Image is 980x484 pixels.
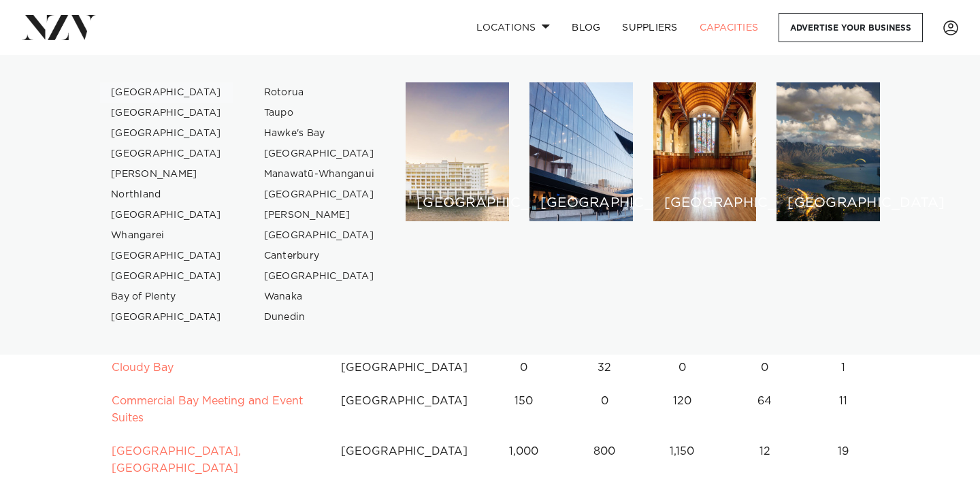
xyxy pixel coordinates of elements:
a: Advertise your business [779,13,923,42]
td: 120 [640,385,723,435]
img: nzv-logo.png [22,15,96,39]
a: [GEOGRAPHIC_DATA] [100,82,233,103]
a: [GEOGRAPHIC_DATA] [100,266,233,287]
a: BLOG [561,13,611,42]
td: 0 [723,351,806,385]
h6: [GEOGRAPHIC_DATA] [787,196,869,210]
td: 1 [806,351,880,385]
a: Auckland venues [GEOGRAPHIC_DATA] [406,82,509,221]
a: [GEOGRAPHIC_DATA] [100,144,233,164]
a: Locations [465,13,561,42]
a: Commercial Bay Meeting and Event Suites [112,396,303,423]
a: [GEOGRAPHIC_DATA], [GEOGRAPHIC_DATA] [112,446,241,474]
td: [GEOGRAPHIC_DATA] [329,351,479,385]
a: [GEOGRAPHIC_DATA] [253,144,386,164]
a: [GEOGRAPHIC_DATA] [100,205,233,225]
a: [GEOGRAPHIC_DATA] [100,103,233,123]
a: Hawke's Bay [253,123,386,144]
a: Manawatū-Whanganui [253,164,386,184]
td: 0 [479,351,568,385]
td: 32 [568,351,640,385]
a: Wellington venues [GEOGRAPHIC_DATA] [529,82,633,221]
a: [GEOGRAPHIC_DATA] [100,246,233,266]
a: [GEOGRAPHIC_DATA] [253,184,386,205]
a: Capacities [689,13,770,42]
a: Bay of Plenty [100,287,233,307]
a: [PERSON_NAME] [100,164,233,184]
a: Whangarei [100,225,233,246]
a: Northland [100,184,233,205]
h6: [GEOGRAPHIC_DATA] [416,196,498,210]
a: Queenstown venues [GEOGRAPHIC_DATA] [777,82,880,221]
a: Dunedin [253,307,386,327]
a: [GEOGRAPHIC_DATA] [253,225,386,246]
a: Cloudy Bay [112,362,174,373]
td: 0 [640,351,723,385]
a: [GEOGRAPHIC_DATA] [100,123,233,144]
td: 0 [568,385,640,435]
a: [GEOGRAPHIC_DATA] [100,307,233,327]
h6: [GEOGRAPHIC_DATA] [664,196,746,210]
a: Wanaka [253,287,386,307]
h6: [GEOGRAPHIC_DATA] [540,196,622,210]
td: 150 [479,385,568,435]
td: [GEOGRAPHIC_DATA] [329,385,479,435]
a: SUPPLIERS [611,13,688,42]
a: Christchurch venues [GEOGRAPHIC_DATA] [653,82,757,221]
a: Canterbury [253,246,386,266]
a: [PERSON_NAME] [253,205,386,225]
td: 64 [723,385,806,435]
td: 11 [806,385,880,435]
a: Taupo [253,103,386,123]
a: Rotorua [253,82,386,103]
a: [GEOGRAPHIC_DATA] [253,266,386,287]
